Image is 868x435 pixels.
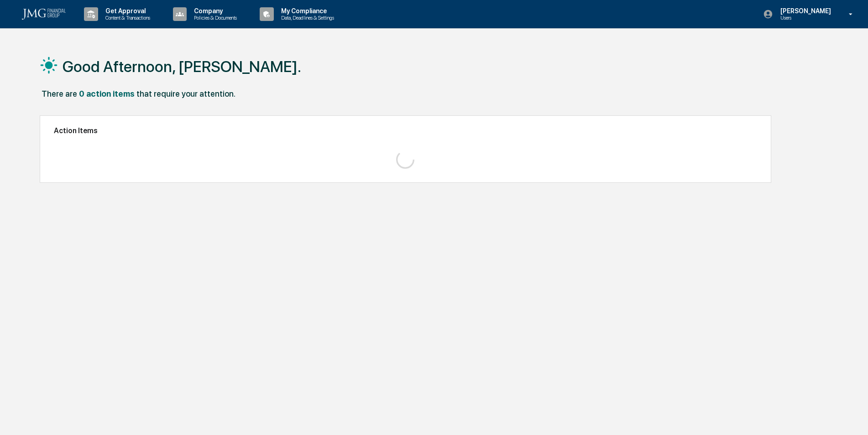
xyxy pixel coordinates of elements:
p: Data, Deadlines & Settings [274,15,339,21]
p: Users [773,15,836,21]
p: My Compliance [274,7,339,15]
div: that require your attention. [136,89,235,98]
p: [PERSON_NAME] [773,7,836,15]
p: Policies & Documents [187,15,241,21]
div: There are [42,89,77,98]
p: Get Approval [98,7,155,15]
p: Content & Transactions [98,15,155,21]
h2: Action Items [54,126,757,135]
img: logo [22,9,66,20]
div: 0 action items [79,89,135,98]
p: Company [187,7,241,15]
h1: Good Afternoon, [PERSON_NAME]. [63,57,301,76]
